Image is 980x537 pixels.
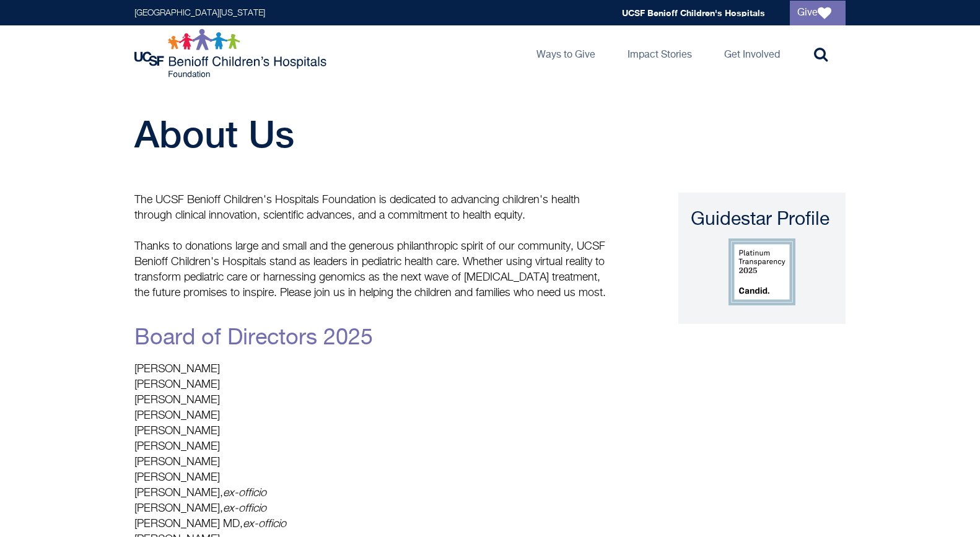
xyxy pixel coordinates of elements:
[714,25,790,81] a: Get Involved
[134,112,294,155] span: About Us
[223,487,266,499] em: ex-officio
[134,9,265,17] a: [GEOGRAPHIC_DATA][US_STATE]
[134,28,330,78] img: Logo for UCSF Benioff Children's Hospitals Foundation
[728,238,795,305] img: Guidestar Profile logo
[134,239,611,301] p: Thanks to donations large and small and the generous philanthropic spirit of our community, UCSF ...
[134,327,373,349] a: Board of Directors 2025
[223,503,266,514] em: ex-officio
[691,207,833,232] div: Guidestar Profile
[134,193,611,224] p: The UCSF Benioff Children's Hospitals Foundation is dedicated to advancing children's health thro...
[790,1,846,25] a: Give
[618,25,702,81] a: Impact Stories
[527,25,605,81] a: Ways to Give
[243,518,286,530] em: ex-officio
[622,7,765,18] a: UCSF Benioff Children's Hospitals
